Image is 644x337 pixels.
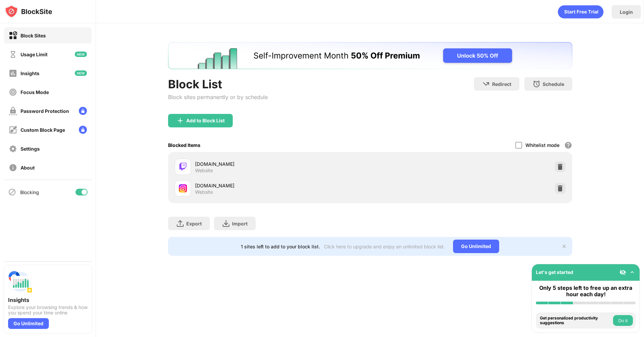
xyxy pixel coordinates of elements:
[232,221,248,226] div: Import
[21,165,35,171] div: About
[195,167,213,174] div: Website
[79,126,87,134] img: lock-menu.svg
[179,163,187,171] img: favicons
[21,127,65,133] div: Custom Block Page
[9,107,17,115] img: password-protection-off.svg
[536,269,573,275] div: Let's get started
[8,188,16,196] img: blocking-icon.svg
[241,244,320,249] div: 1 sites left to add to your block list.
[8,297,88,303] div: Insights
[9,88,17,96] img: focus-off.svg
[9,163,17,172] img: about-off.svg
[9,126,17,134] img: customize-block-page-off.svg
[20,189,39,195] div: Blocking
[179,184,187,192] img: favicons
[8,305,88,315] div: Explore your browsing trends & how you spend your time online
[629,269,636,276] img: omni-setup-toggle.svg
[9,145,17,153] img: settings-off.svg
[21,70,39,76] div: Insights
[540,316,611,326] div: Get personalized productivity suggestions
[21,146,40,152] div: Settings
[168,142,200,148] div: Blocked Items
[9,31,17,40] img: block-on.svg
[168,42,572,69] iframe: Banner
[195,189,213,195] div: Website
[543,81,564,87] div: Schedule
[324,244,445,249] div: Click here to upgrade and enjoy an unlimited block list.
[5,5,52,18] img: logo-blocksite.svg
[195,160,370,167] div: [DOMAIN_NAME]
[561,244,567,249] img: x-button.svg
[168,94,268,100] div: Block sites permanently or by schedule
[492,81,511,87] div: Redirect
[186,118,225,123] div: Add to Block List
[453,240,499,253] div: Go Unlimited
[8,270,32,294] img: push-insights.svg
[9,50,17,59] img: time-usage-off.svg
[536,285,636,298] div: Only 5 steps left to free up an extra hour each day!
[75,70,87,76] img: new-icon.svg
[8,318,49,329] div: Go Unlimited
[619,269,626,276] img: eye-not-visible.svg
[195,182,370,189] div: [DOMAIN_NAME]
[186,221,202,226] div: Export
[168,77,268,91] div: Block List
[620,9,633,15] div: Login
[21,108,69,114] div: Password Protection
[79,107,87,115] img: lock-menu.svg
[9,69,17,78] img: insights-off.svg
[21,52,47,57] div: Usage Limit
[525,142,559,148] div: Whitelist mode
[75,52,87,57] img: new-icon.svg
[21,89,49,95] div: Focus Mode
[558,5,604,19] div: animation
[613,315,633,326] button: Do it
[21,33,46,38] div: Block Sites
